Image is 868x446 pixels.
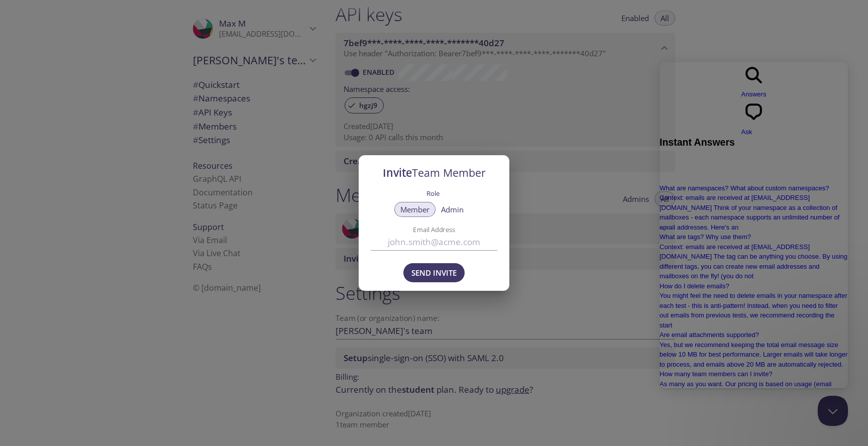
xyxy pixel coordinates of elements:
[371,234,497,250] input: john.smith@acme.com
[82,66,93,74] span: Ask
[412,165,486,180] span: Team Member
[82,57,107,64] span: chat-square
[426,186,440,199] label: Role
[403,263,465,282] button: Send Invite
[435,202,470,217] button: Admin
[82,29,107,36] span: Answers
[411,266,457,279] span: Send Invite
[387,227,482,233] label: Email Address
[383,165,486,180] span: Invite
[82,19,107,27] span: search-medium
[394,202,436,217] button: Member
